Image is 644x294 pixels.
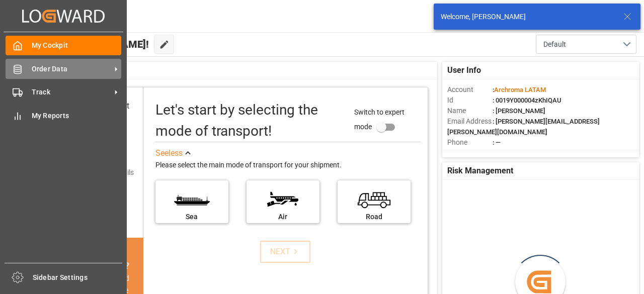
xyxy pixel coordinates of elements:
span: : — [493,139,501,146]
span: Default [543,39,566,50]
div: Let's start by selecting the mode of transport! [155,100,345,142]
div: Sea [160,212,223,222]
span: : Shipper [493,149,518,157]
span: Id [447,95,493,106]
span: Risk Management [447,165,513,177]
span: Archroma LATAM [494,86,546,93]
span: Account Type [447,148,493,158]
div: NEXT [270,246,301,258]
button: NEXT [260,241,310,263]
div: See less [155,147,183,159]
span: Account [447,84,493,95]
span: Sidebar Settings [33,272,123,283]
a: My Reports [6,106,121,125]
span: : [PERSON_NAME][EMAIL_ADDRESS][PERSON_NAME][DOMAIN_NAME] [447,118,600,136]
span: Order Data [32,64,111,74]
span: My Reports [32,111,122,121]
a: My Cockpit [6,36,121,55]
span: Switch to expert mode [354,108,405,131]
span: Track [32,87,111,97]
span: : [PERSON_NAME] [493,107,545,115]
span: My Cockpit [32,40,122,51]
div: Air [252,212,314,222]
span: Phone [447,137,493,148]
span: User Info [447,64,481,76]
span: : 0019Y000004zKhIQAU [493,96,561,104]
div: Please select the main mode of transport for your shipment. [155,159,421,171]
span: Name [447,106,493,116]
span: : [493,86,546,93]
button: open menu [536,35,636,54]
div: Road [343,212,406,222]
span: Email Address [447,116,493,127]
div: Welcome, [PERSON_NAME] [441,12,614,22]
